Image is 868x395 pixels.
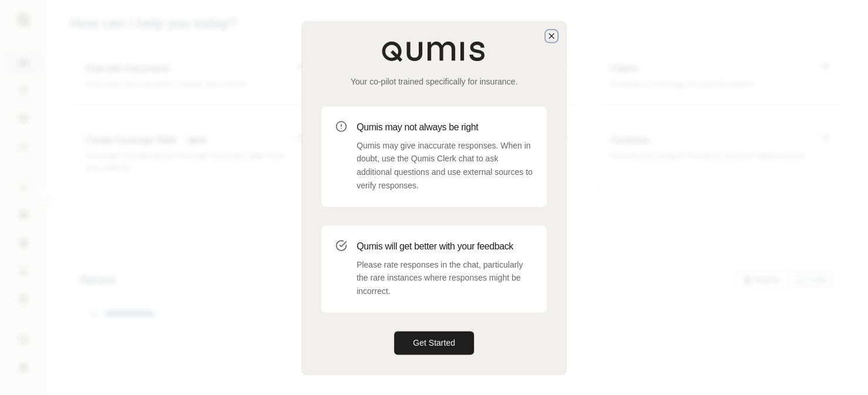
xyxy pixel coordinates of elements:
[381,40,487,62] img: Qumis Logo
[356,120,533,134] h3: Qumis may not always be right
[356,258,533,298] p: Please rate responses in the chat, particularly the rare instances where responses might be incor...
[356,139,533,193] p: Qumis may give inaccurate responses. When in doubt, use the Qumis Clerk chat to ask additional qu...
[394,331,474,355] button: Get Started
[356,239,533,254] h3: Qumis will get better with your feedback
[321,76,547,87] p: Your co-pilot trained specifically for insurance.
